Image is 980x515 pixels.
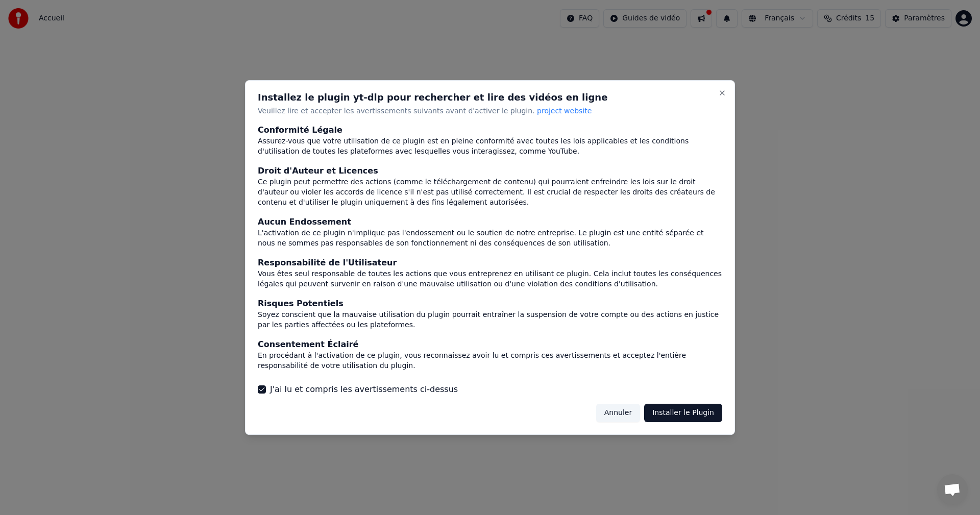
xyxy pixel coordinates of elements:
div: Ce plugin peut permettre des actions (comme le téléchargement de contenu) qui pourraient enfreind... [258,178,722,208]
div: Soyez conscient que la mauvaise utilisation du plugin pourrait entraîner la suspension de votre c... [258,310,722,330]
div: L'activation de ce plugin n'implique pas l'endossement ou le soutien de notre entreprise. Le plug... [258,229,722,249]
label: J'ai lu et compris les avertissements ci-dessus [270,383,458,396]
div: Droit d'Auteur et Licences [258,165,722,178]
span: project website [537,107,592,115]
div: En procédant à l'activation de ce plugin, vous reconnaissez avoir lu et compris ces avertissement... [258,351,722,371]
div: Vous êtes seul responsable de toutes les actions que vous entreprenez en utilisant ce plugin. Cel... [258,269,722,289]
p: Veuillez lire et accepter les avertissements suivants avant d'activer le plugin. [258,106,722,116]
div: Conformité Légale [258,125,722,137]
div: Risques Potentiels [258,298,722,310]
div: Responsabilité de l'Utilisateur [258,257,722,269]
button: Annuler [596,404,640,422]
div: Assurez-vous que votre utilisation de ce plugin est en pleine conformité avec toutes les lois app... [258,137,722,157]
button: Installer le Plugin [644,404,722,422]
div: Consentement Éclairé [258,338,722,351]
div: Aucun Endossement [258,216,722,229]
h2: Installez le plugin yt-dlp pour rechercher et lire des vidéos en ligne [258,93,722,102]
